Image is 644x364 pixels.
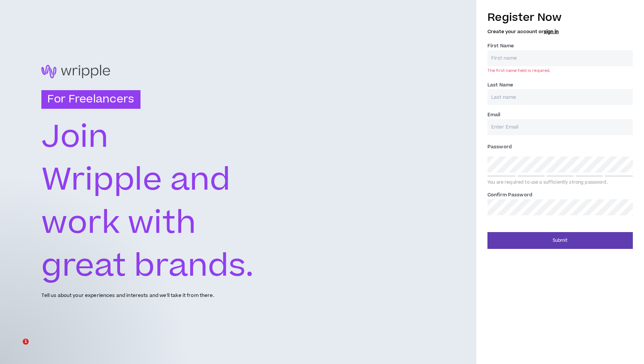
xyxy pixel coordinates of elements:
div: You are required to use a sufficiently strong password. [487,180,633,186]
input: Enter Email [487,119,633,135]
span: Password [487,143,512,150]
input: First name [487,50,633,66]
text: Join [41,115,108,159]
text: work with [41,201,196,246]
text: great brands. [41,244,255,288]
h5: Create your account or [487,29,633,34]
div: The first name field is required. [487,68,550,73]
label: Last Name [487,79,513,91]
label: First Name [487,40,514,52]
label: Confirm Password [487,189,532,201]
a: sign in [544,28,559,35]
input: Last name [487,89,633,105]
button: Submit [487,232,633,249]
span: 1 [23,339,29,345]
h3: Register Now [487,10,633,25]
h3: For Freelancers [41,90,140,109]
label: Email [487,109,501,121]
iframe: Intercom live chat [7,339,25,357]
text: Wripple and [41,158,231,202]
iframe: Intercom notifications message [6,292,155,344]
